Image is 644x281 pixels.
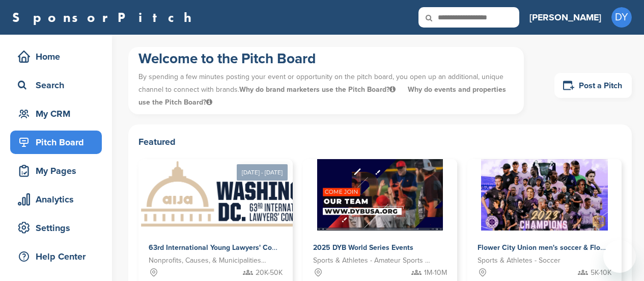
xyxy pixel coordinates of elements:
[317,159,443,231] img: Sponsorpitch &
[138,159,341,231] img: Sponsorpitch &
[591,267,611,278] span: 5K-10K
[138,49,514,68] h1: Welcome to the Pitch Board
[256,267,283,278] span: 20K-50K
[138,135,622,149] h2: Featured
[481,159,608,231] img: Sponsorpitch &
[15,190,102,209] div: Analytics
[15,47,102,66] div: Home
[313,243,413,252] span: 2025 DYB World Series Events
[237,164,288,181] div: [DATE] - [DATE]
[15,76,102,94] div: Search
[149,243,294,252] span: 63rd International Young Lawyers' Congress
[15,219,102,237] div: Settings
[603,240,636,273] iframe: Button to launch messaging window
[149,255,267,266] span: Nonprofits, Causes, & Municipalities - Professional Development
[424,267,447,278] span: 1M-10M
[10,188,102,211] a: Analytics
[10,45,102,68] a: Home
[15,247,102,266] div: Help Center
[138,68,514,112] p: By spending a few minutes posting your event or opportunity on the pitch board, you open up an ad...
[10,216,102,240] a: Settings
[529,6,601,29] a: [PERSON_NAME]
[239,85,398,94] span: Why do brand marketers use the Pitch Board?
[529,10,601,24] h3: [PERSON_NAME]
[478,255,561,266] span: Sports & Athletes - Soccer
[313,255,432,266] span: Sports & Athletes - Amateur Sports Leagues
[15,105,102,123] div: My CRM
[12,11,198,24] a: SponsorPitch
[10,131,102,154] a: Pitch Board
[15,162,102,180] div: My Pages
[554,73,632,98] a: Post a Pitch
[15,133,102,151] div: Pitch Board
[611,7,632,28] span: DY
[10,245,102,268] a: Help Center
[10,102,102,125] a: My CRM
[10,159,102,183] a: My Pages
[10,73,102,97] a: Search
